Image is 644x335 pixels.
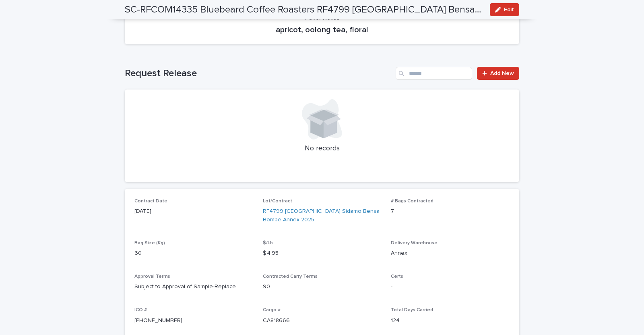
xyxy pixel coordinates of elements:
span: $/Lb [263,241,273,246]
span: Cargo # [263,308,281,312]
p: CA818666 [263,316,382,325]
span: Approval Terms [134,274,170,279]
p: 124 [391,316,510,325]
a: Add New [477,67,519,80]
p: 90 [263,283,382,291]
p: [DATE] [134,207,253,216]
input: Search [396,67,472,80]
p: Annex [391,249,510,258]
p: 7 [391,207,510,216]
span: Contracted Carry Terms [263,274,318,279]
span: # Bags Contracted [391,199,433,204]
a: RF4799 [GEOGRAPHIC_DATA] Sidamo Bensa Bombe Annex 2025 [263,207,382,224]
p: Subject to Approval of Sample-Replace [134,283,253,291]
span: Add New [490,71,514,76]
span: Lot/Contract [263,199,292,204]
h1: Request Release [125,68,392,79]
p: apricot, oolong tea, floral [134,25,510,35]
button: Edit [490,3,519,16]
span: Total Days Carried [391,308,433,312]
span: Bag Size (Kg) [134,241,165,246]
span: Contract Date [134,199,167,204]
p: $ 4.95 [263,249,382,258]
span: Edit [504,7,514,12]
p: 60 [134,249,253,258]
span: Delivery Warehouse [391,241,438,246]
p: [PHONE_NUMBER] [134,316,253,325]
p: - [391,283,510,291]
p: No records [134,144,510,153]
span: Certs [391,274,403,279]
h2: SC-RFCOM14335 Bluebeard Coffee Roasters RF4799 Ethiopia Bensa Bombe 7 bags left to release [125,4,483,16]
span: ICO # [134,308,147,312]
